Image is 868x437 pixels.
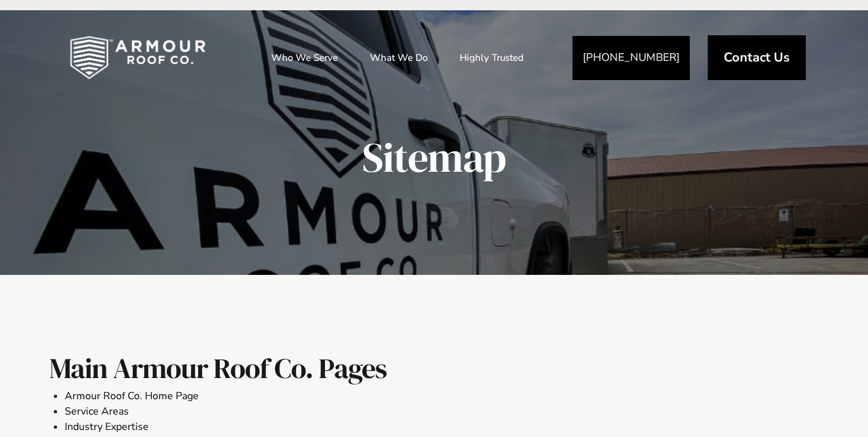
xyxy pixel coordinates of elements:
[49,26,226,90] img: Industrial and Commercial Roofing Company | Armour Roof Co.
[447,42,537,74] a: Highly Trusted
[195,133,674,183] span: Sitemap
[258,42,351,74] a: Who We Serve
[708,35,806,80] a: Contact Us
[65,404,129,418] a: Service Areas
[65,389,199,403] a: Armour Roof Co. Home Page
[572,36,690,80] a: [PHONE_NUMBER]
[49,352,819,388] h2: Main Armour Roof Co. Pages
[357,42,440,74] a: What We Do
[724,51,790,64] span: Contact Us
[65,420,149,434] a: Industry Expertise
